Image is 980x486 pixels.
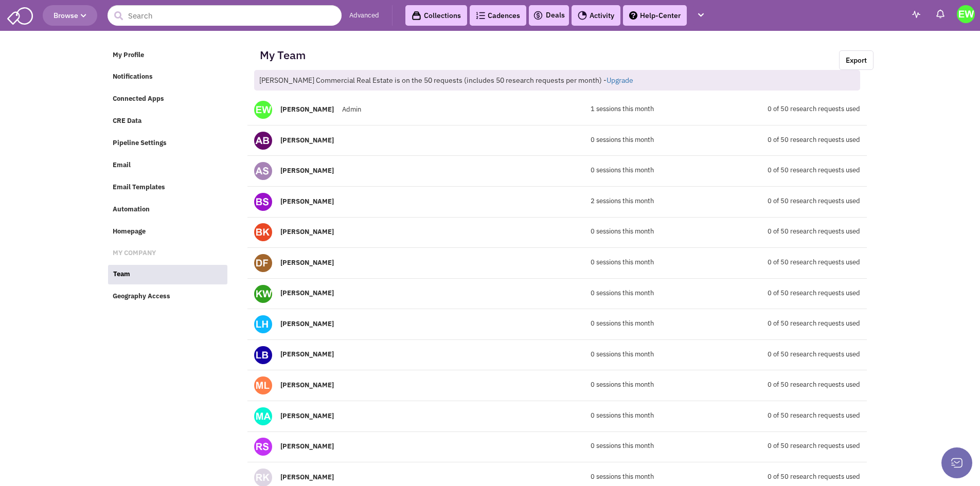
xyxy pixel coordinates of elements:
span: 0 sessions this month [591,350,654,359]
a: Homepage [108,222,227,242]
span: CRE Data [113,117,141,125]
span: 0 sessions this month [591,289,654,298]
span: 0 of 50 research requests used [768,319,860,329]
span: 0 of 50 research requests used [768,411,860,421]
b: [PERSON_NAME] [280,258,334,267]
span: Email [113,160,131,169]
span: Email Templates [113,183,165,191]
a: Advanced [349,11,379,21]
span: 0 of 50 research requests used [768,166,860,175]
span: Homepage [113,227,146,236]
input: Search [108,5,342,26]
b: [PERSON_NAME] [280,381,334,389]
b: [PERSON_NAME] [280,319,334,328]
a: Collections [405,5,467,26]
img: Cadences_logo.png [476,12,485,19]
h2: My Team [260,50,306,60]
a: Geography Access [108,287,227,307]
b: [PERSON_NAME] [280,473,334,481]
b: [PERSON_NAME] [280,197,334,206]
span: 0 sessions this month [591,380,654,390]
span: My Profile [113,50,144,59]
b: [PERSON_NAME] [280,289,334,297]
img: Lindsay Bilisoly [254,346,272,364]
span: Browse [54,11,86,20]
span: 0 of 50 research requests used [768,258,860,267]
img: Matthew Leffler [254,376,272,394]
span: 0 sessions this month [591,319,654,329]
span: 0 of 50 research requests used [768,104,860,114]
a: Team [108,265,228,284]
span: 0 sessions this month [591,166,654,175]
img: Larry Hecht [254,315,272,333]
span: 0 sessions this month [591,472,654,482]
img: Bob King [254,223,272,241]
img: help.png [629,11,637,20]
span: Pipeline Settings [113,138,167,147]
img: Eva Wiggins [957,5,975,23]
img: Robert Sult [254,438,272,456]
b: [PERSON_NAME] [280,442,334,451]
img: Bob Saunders [254,193,272,211]
span: 0 of 50 research requests used [768,441,860,451]
span: 0 of 50 research requests used [768,196,860,206]
span: 0 of 50 research requests used [768,472,860,482]
a: Cadences [470,5,526,26]
button: Browse [43,5,97,26]
span: 0 of 50 research requests used [768,135,860,145]
span: [PERSON_NAME] Commercial Real Estate is on the 50 requests (includes 50 research requests per mon... [259,76,633,85]
img: Andy Stein [254,162,272,180]
span: 0 of 50 research requests used [768,350,860,359]
b: [PERSON_NAME] [280,227,334,236]
span: Notifications [113,73,153,81]
span: 1 sessions this month [591,104,654,114]
span: 0 sessions this month [591,411,654,421]
a: Email [108,156,227,175]
img: Debra Ferguson [254,254,272,272]
img: Amari Bacot [254,132,272,150]
a: Pipeline Settings [108,134,227,153]
b: [PERSON_NAME] [280,350,334,358]
b: [PERSON_NAME] [280,136,334,145]
span: MY COMPANY [113,249,156,258]
span: 2 sessions this month [591,196,654,206]
span: 0 of 50 research requests used [768,227,860,237]
a: Email Templates [108,178,227,197]
img: Kimberly Worley [254,285,272,303]
a: Notifications [108,67,227,87]
span: Admin [342,105,361,114]
span: Team [113,270,130,279]
img: Michael Allen [254,407,272,425]
a: My Profile [108,46,227,65]
span: Geography Access [113,292,170,301]
span: 0 sessions this month [591,135,654,145]
img: Eva G. Wiggins [254,101,272,119]
a: Activity [572,5,620,26]
a: CRE Data [108,112,227,131]
a: Automation [108,200,227,220]
img: SmartAdmin [7,5,33,25]
span: 0 of 50 research requests used [768,289,860,298]
img: Activity.png [578,11,587,20]
b: [PERSON_NAME] [280,166,334,175]
span: 0 of 50 research requests used [768,380,860,390]
a: Deals [533,9,565,22]
b: [PERSON_NAME] [280,411,334,420]
span: 0 sessions this month [591,441,654,451]
a: Export.xlsx [839,50,874,70]
img: icon-deals.svg [533,9,543,22]
b: [PERSON_NAME] [280,105,334,114]
a: Upgrade [607,76,633,85]
span: Automation [113,205,150,213]
a: Help-Center [623,5,687,26]
span: 0 sessions this month [591,227,654,237]
span: 0 sessions this month [591,258,654,267]
span: Connected Apps [113,95,164,103]
a: Connected Apps [108,89,227,109]
img: icon-collection-lavender-black.svg [412,11,421,21]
